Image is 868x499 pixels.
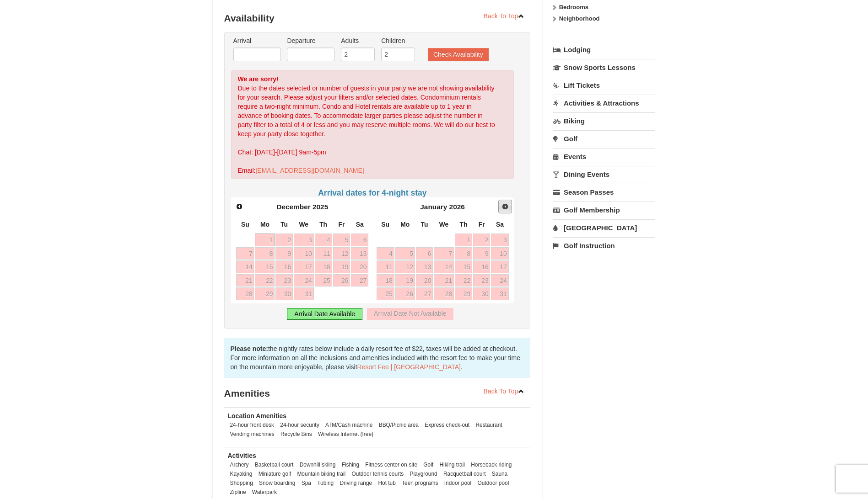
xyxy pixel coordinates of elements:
a: 27 [351,274,368,287]
li: Archery [228,460,251,469]
a: 15 [255,260,275,273]
span: Friday [479,221,485,228]
a: 24 [294,274,314,287]
li: Kayaking [228,469,255,478]
a: Golf Instruction [553,237,655,254]
div: Arrival Date Not Available [367,308,453,320]
a: 12 [333,247,350,260]
li: Downhill skiing [297,460,338,469]
h3: Availability [224,9,531,27]
a: Events [553,148,655,165]
span: Saturday [496,221,504,228]
a: 18 [377,274,394,287]
li: Recycle Bins [278,430,314,439]
li: Hot tub [376,478,398,488]
a: 3 [294,234,314,246]
a: Back To Top [478,384,531,398]
a: 1 [455,234,472,246]
a: Season Passes [553,184,655,201]
a: 26 [333,274,350,287]
span: Friday [338,221,345,228]
li: Vending machines [228,430,277,439]
li: Spa [299,478,313,488]
span: 2025 [313,203,328,211]
a: Lodging [553,42,655,58]
span: Wednesday [439,221,449,228]
a: 18 [315,260,332,273]
a: [EMAIL_ADDRESS][DOMAIN_NAME] [255,167,364,174]
a: [GEOGRAPHIC_DATA] [553,219,655,236]
li: Miniature golf [256,469,293,478]
a: 30 [473,287,491,300]
a: 10 [294,247,314,260]
a: Biking [553,112,655,129]
span: Monday [400,221,410,228]
li: Fitness center on-site [363,460,420,469]
a: 6 [351,234,368,246]
li: Wireless Internet (free) [316,430,376,439]
strong: Neighborhood [559,15,600,22]
a: 28 [434,287,454,300]
a: 25 [377,287,394,300]
li: Racquetball court [441,469,488,478]
a: Next [498,200,512,213]
a: 15 [455,260,472,273]
label: Adults [341,36,375,45]
strong: We are sorry! [238,75,279,83]
a: 31 [294,287,314,300]
a: Lift Tickets [553,77,655,94]
a: Back To Top [478,9,531,23]
li: BBQ/Picnic area [377,420,421,430]
span: January [420,203,447,211]
a: 19 [333,260,350,273]
div: Arrival Date Available [287,308,362,320]
a: 23 [275,274,293,287]
label: Arrival [233,36,281,45]
li: Outdoor pool [475,478,512,488]
h3: Amenities [224,384,531,403]
a: 11 [315,247,332,260]
a: 2 [275,234,293,246]
a: 5 [395,247,415,260]
li: Shopping [228,478,255,488]
li: Restaurant [473,420,504,430]
span: Monday [260,221,270,228]
li: Express check-out [422,420,472,430]
a: 25 [315,274,332,287]
a: Golf [553,130,655,147]
li: Fishing [340,460,361,469]
a: 3 [491,234,508,246]
li: Waterpark [250,488,279,497]
a: 14 [236,260,254,273]
span: Sunday [241,221,249,228]
li: Basketball court [253,460,296,469]
a: 20 [416,274,433,287]
li: 24-hour security [278,420,321,430]
a: Resort Fee | [GEOGRAPHIC_DATA] [357,363,461,371]
a: 6 [416,247,433,260]
a: 7 [434,247,454,260]
a: 7 [236,247,254,260]
li: Horseback riding [469,460,514,469]
li: Playground [408,469,440,478]
a: 22 [255,274,275,287]
a: 13 [351,247,368,260]
a: 20 [351,260,368,273]
li: Snow boarding [257,478,297,488]
span: 2026 [449,203,465,211]
strong: Activities [228,452,256,459]
label: Departure [287,36,334,45]
span: Tuesday [280,221,288,228]
a: 19 [395,274,415,287]
span: December [276,203,310,211]
li: Indoor pool [442,478,474,488]
li: Driving range [337,478,374,488]
label: Children [381,36,415,45]
li: Hiking trail [437,460,467,469]
div: the nightly rates below include a daily resort fee of $22, taxes will be added at checkout. For m... [224,338,531,378]
a: 16 [473,260,491,273]
li: ATM/Cash machine [323,420,375,430]
span: Thursday [459,221,467,228]
li: Golf [421,460,436,469]
a: 29 [455,287,472,300]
